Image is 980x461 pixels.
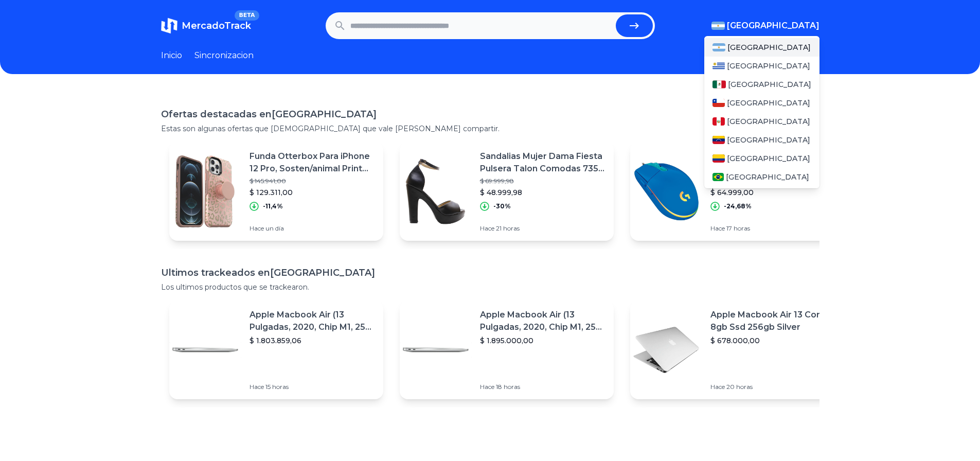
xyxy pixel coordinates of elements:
img: Venezuela [712,136,725,144]
a: Featured imageApple Macbook Air (13 Pulgadas, 2020, Chip M1, 256 Gb De Ssd, 8 Gb De Ram) - Plata$... [400,300,614,399]
img: Featured image [169,314,241,386]
p: Funda Otterbox Para iPhone 12 Pro, Sosten/animal Print [PERSON_NAME] [250,150,375,175]
img: Featured image [169,155,241,227]
p: Apple Macbook Air (13 Pulgadas, 2020, Chip M1, 256 Gb De Ssd, 8 Gb De Ram) - Plata [480,309,605,333]
p: Hace 20 horas [710,383,836,391]
p: $ 145.941,00 [250,177,375,185]
a: Featured imageApple Macbook Air (13 Pulgadas, 2020, Chip M1, 256 Gb De Ssd, 8 Gb De Ram) - Plata$... [169,300,383,399]
p: Sandalias Mujer Dama Fiesta Pulsera Talon Comodas 735 Carg [480,150,605,175]
p: Hace 18 horas [480,383,605,391]
img: Uruguay [712,62,725,70]
img: Brasil [712,173,724,181]
a: Featured imageMouse Gamer Logitech G203 8000 Dpi Gaming Lightsync Rgb X6c$ 86.299,00$ 64.999,00-2... [630,142,844,241]
img: Featured image [400,314,472,386]
span: [GEOGRAPHIC_DATA] [727,135,810,145]
img: Mexico [712,80,726,88]
p: $ 129.311,00 [250,187,375,198]
button: [GEOGRAPHIC_DATA] [711,20,819,32]
img: Argentina [711,22,725,30]
span: [GEOGRAPHIC_DATA] [726,172,809,182]
p: -24,68% [724,202,752,210]
img: Featured image [630,155,702,227]
p: $ 1.895.000,00 [480,335,605,346]
a: Argentina[GEOGRAPHIC_DATA] [704,38,819,57]
p: $ 678.000,00 [710,335,836,346]
a: Featured imageApple Macbook Air 13 Core I5 8gb Ssd 256gb Silver$ 678.000,00Hace 20 horas [630,300,844,399]
span: [GEOGRAPHIC_DATA] [727,116,810,127]
p: $ 64.999,00 [710,187,836,198]
p: Hace 15 horas [250,383,375,391]
img: Featured image [630,314,702,386]
img: MercadoTrack [161,17,177,34]
a: MercadoTrackBETA [161,17,251,34]
img: Featured image [400,155,472,227]
a: Colombia[GEOGRAPHIC_DATA] [704,149,819,168]
span: [GEOGRAPHIC_DATA] [727,20,819,32]
p: -30% [493,202,511,210]
a: Featured imageSandalias Mujer Dama Fiesta Pulsera Talon Comodas 735 Carg$ 69.999,98$ 48.999,98-30... [400,142,614,241]
p: $ 1.803.859,06 [250,335,375,346]
img: Argentina [712,43,726,51]
a: Sincronizacion [194,49,254,62]
a: Peru[GEOGRAPHIC_DATA] [704,112,819,131]
img: Colombia [712,154,725,163]
span: MercadoTrack [182,20,251,31]
a: Uruguay[GEOGRAPHIC_DATA] [704,57,819,75]
a: Featured imageFunda Otterbox Para iPhone 12 Pro, Sosten/animal Print [PERSON_NAME]$ 145.941,00$ 1... [169,142,383,241]
img: Chile [712,99,725,107]
p: Hace 17 horas [710,224,836,233]
p: $ 69.999,98 [480,177,605,185]
span: BETA [235,10,259,21]
a: Chile[GEOGRAPHIC_DATA] [704,94,819,112]
p: Hace un día [250,224,375,233]
span: [GEOGRAPHIC_DATA] [727,98,810,108]
p: Hace 21 horas [480,224,605,233]
a: Venezuela[GEOGRAPHIC_DATA] [704,131,819,149]
a: Mexico[GEOGRAPHIC_DATA] [704,75,819,94]
p: $ 48.999,98 [480,187,605,198]
span: [GEOGRAPHIC_DATA] [727,61,810,71]
p: Los ultimos productos que se trackearon. [161,282,819,292]
h1: Ofertas destacadas en [GEOGRAPHIC_DATA] [161,107,819,121]
span: [GEOGRAPHIC_DATA] [727,153,810,164]
p: Apple Macbook Air 13 Core I5 8gb Ssd 256gb Silver [710,309,836,333]
a: Brasil[GEOGRAPHIC_DATA] [704,168,819,186]
a: Inicio [161,49,182,62]
p: Estas son algunas ofertas que [DEMOGRAPHIC_DATA] que vale [PERSON_NAME] compartir. [161,123,819,134]
img: Peru [712,117,725,126]
p: Apple Macbook Air (13 Pulgadas, 2020, Chip M1, 256 Gb De Ssd, 8 Gb De Ram) - Plata [250,309,375,333]
span: [GEOGRAPHIC_DATA] [727,42,811,52]
h1: Ultimos trackeados en [GEOGRAPHIC_DATA] [161,265,819,280]
span: [GEOGRAPHIC_DATA] [728,79,811,90]
p: -11,4% [263,202,283,210]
